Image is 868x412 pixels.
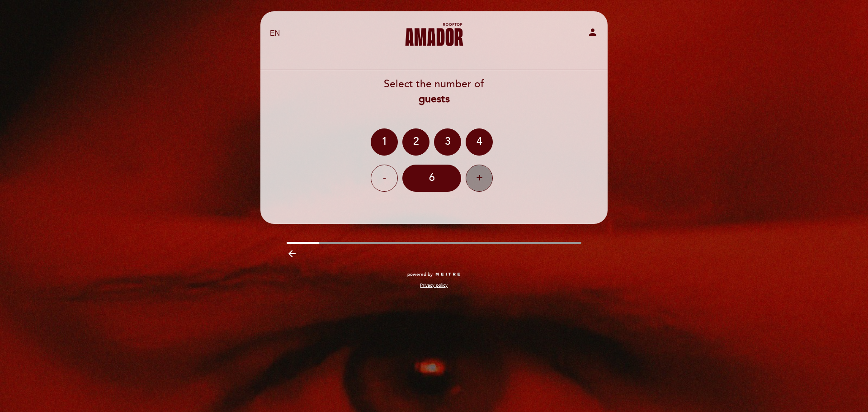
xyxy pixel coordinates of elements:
a: Privacy policy [420,282,448,289]
div: Select the number of [260,77,608,107]
div: 1 [371,128,398,156]
a: powered by [407,271,461,278]
span: powered by [407,271,433,278]
img: MEITRE [435,272,461,277]
div: + [466,165,493,192]
i: person [587,27,598,38]
div: 2 [402,128,429,156]
div: - [371,165,398,192]
a: [PERSON_NAME] Rooftop [377,21,491,46]
div: 6 [402,165,461,192]
div: 3 [434,128,461,156]
i: arrow_backward [287,248,297,259]
button: person [587,27,598,41]
b: guests [419,93,450,105]
div: 4 [466,128,493,156]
